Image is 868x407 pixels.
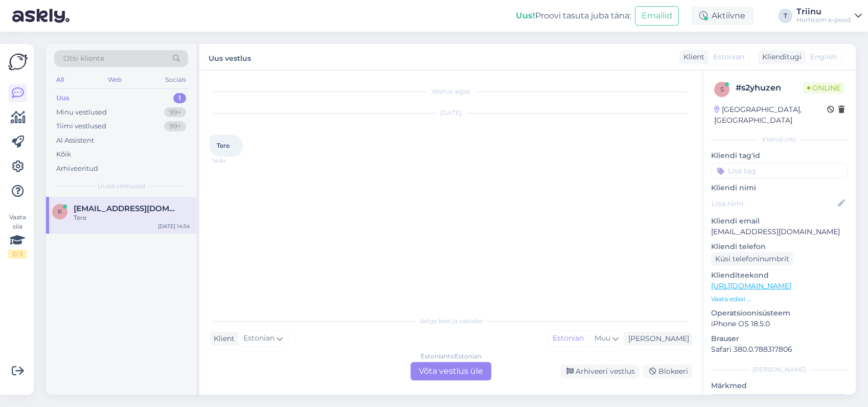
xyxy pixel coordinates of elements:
div: Proovi tasuta juba täna: [516,10,631,22]
span: s [720,85,724,93]
p: Kliendi email [711,216,848,227]
div: [DATE] 14:54 [158,222,190,230]
div: Tere [74,213,190,222]
input: Lisa nimi [712,198,836,209]
div: Uus [56,93,70,103]
span: 14:54 [213,157,251,165]
div: Klient [679,52,704,62]
p: Safari 380.0.788317806 [711,344,848,355]
div: # s2yhuzen [736,82,803,94]
div: 2 / 3 [8,250,27,259]
p: Kliendi nimi [711,183,848,193]
div: Vestlus algas [210,87,692,96]
div: Minu vestlused [56,107,107,118]
span: Otsi kliente [63,53,104,64]
div: Klienditugi [758,52,802,62]
p: Vaata edasi ... [711,295,848,304]
div: [DATE] [210,108,692,118]
div: T [778,9,792,23]
div: Aktiivne [691,7,753,25]
span: Online [803,82,844,94]
p: Kliendi telefon [711,241,848,252]
div: 99+ [164,107,186,118]
p: Märkmed [711,380,848,391]
button: Emailid [635,6,679,26]
p: Kliendi tag'id [711,150,848,161]
span: English [810,52,837,62]
div: Arhiveeritud [56,164,98,174]
span: Tere [217,142,230,149]
p: [EMAIL_ADDRESS][DOMAIN_NAME] [711,227,848,237]
img: Askly Logo [8,52,28,72]
p: iPhone OS 18.5.0 [711,319,848,329]
label: Uus vestlus [209,50,251,64]
span: Estonian [243,333,275,344]
div: Socials [163,73,188,86]
b: Uus! [516,11,535,20]
span: Muu [595,333,610,343]
div: [PERSON_NAME] [624,333,689,344]
div: Triinu [796,8,851,16]
div: Blokeeri [643,365,692,378]
div: Estonian to Estonian [421,352,482,361]
div: Estonian [547,331,589,346]
div: AI Assistent [56,135,94,146]
div: Arhiveeri vestlus [560,365,639,378]
div: Vaata siia [8,213,27,259]
p: Operatsioonisüsteem [711,308,848,319]
div: Web [106,73,124,86]
div: Valige keel ja vastake [210,316,692,326]
span: Uued vestlused [98,182,145,191]
div: All [54,73,66,86]
div: Klient [210,333,235,344]
span: kadi.kahro@gmail.com [74,204,180,213]
div: Võta vestlus üle [410,362,491,380]
div: [GEOGRAPHIC_DATA], [GEOGRAPHIC_DATA] [714,104,827,126]
div: Kõik [56,149,71,160]
a: TriinuHorticom e-pood [796,8,862,24]
div: Horticom e-pood [796,16,851,24]
div: Küsi telefoninumbrit [711,252,793,266]
div: Tiimi vestlused [56,121,106,131]
div: [PERSON_NAME] [711,365,848,374]
p: Klienditeekond [711,270,848,281]
div: 1 [173,93,186,103]
div: 99+ [164,121,186,131]
input: Lisa tag [711,163,848,178]
a: [URL][DOMAIN_NAME] [711,281,791,290]
span: Estonian [713,52,744,62]
span: k [58,208,62,215]
div: Kliendi info [711,135,848,144]
p: Brauser [711,333,848,344]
